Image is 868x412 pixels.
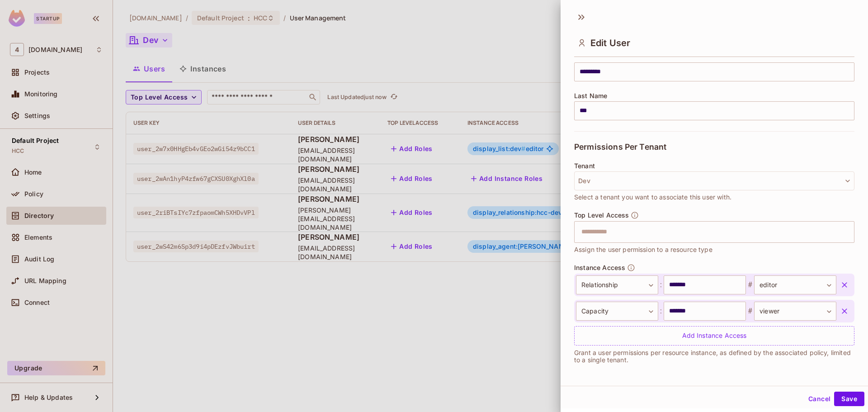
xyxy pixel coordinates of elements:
span: : [658,279,664,290]
span: Assign the user permission to a resource type [574,245,712,255]
div: viewer [754,302,836,321]
div: Add Instance Access [574,326,854,346]
span: Tenant [574,162,595,170]
button: Dev [574,171,854,190]
span: : [658,306,664,317]
button: Open [849,231,851,232]
span: # [746,279,754,290]
span: Instance Access [574,264,625,271]
span: Top Level Access [574,212,629,219]
span: Permissions Per Tenant [574,142,666,152]
span: Last Name [574,92,607,99]
div: Relationship [576,275,658,294]
button: Save [834,392,864,406]
div: editor [754,275,836,294]
span: Edit User [590,38,630,48]
button: Cancel [805,392,834,406]
div: Capacity [576,302,658,321]
span: Select a tenant you want to associate this user with. [574,192,731,202]
span: # [746,306,754,317]
p: Grant a user permissions per resource instance, as defined by the associated policy, limited to a... [574,349,854,364]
